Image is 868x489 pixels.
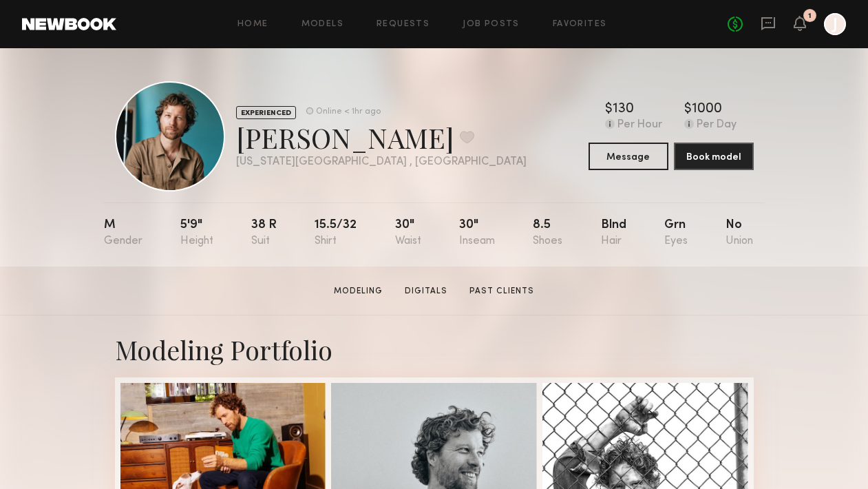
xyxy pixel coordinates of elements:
[684,103,692,116] div: $
[463,20,520,29] a: Job Posts
[236,106,296,119] div: EXPERIENCED
[674,143,754,170] button: Book model
[808,12,812,20] div: 1
[236,119,527,156] div: [PERSON_NAME]
[236,156,527,168] div: [US_STATE][GEOGRAPHIC_DATA] , [GEOGRAPHIC_DATA]
[692,103,722,116] div: 1000
[315,219,357,247] div: 15.5/32
[115,332,754,366] div: Modeling Portfolio
[613,103,634,116] div: 130
[533,219,562,247] div: 8.5
[399,285,453,298] a: Digitals
[726,219,753,247] div: No
[589,143,668,170] button: Message
[553,20,607,29] a: Favorites
[697,119,737,132] div: Per Day
[328,285,388,298] a: Modeling
[464,285,540,298] a: Past Clients
[824,13,846,35] a: J
[605,103,613,116] div: $
[377,20,430,29] a: Requests
[104,219,142,247] div: M
[316,107,381,116] div: Online < 1hr ago
[237,20,268,29] a: Home
[395,219,421,247] div: 30"
[601,219,626,247] div: Blnd
[664,219,688,247] div: Grn
[180,219,213,247] div: 5'9"
[459,219,495,247] div: 30"
[251,219,277,247] div: 38 r
[301,20,343,29] a: Models
[617,119,662,132] div: Per Hour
